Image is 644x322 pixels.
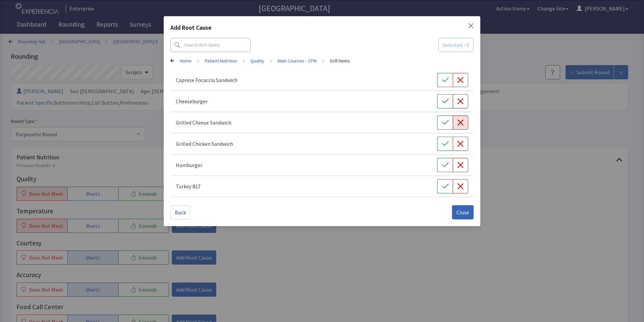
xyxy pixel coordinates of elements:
[176,118,231,127] p: Grilled Cheese Sandwich
[452,205,474,219] button: Close
[170,23,212,35] h2: Add Root Cause
[243,54,245,68] span: >
[197,54,199,68] span: >
[250,57,264,64] a: Quality
[180,57,192,64] a: Home
[270,54,272,68] span: >
[205,57,237,64] a: Patient Nutrition
[175,208,186,216] span: Back
[170,38,251,52] input: Search RCA Items
[456,208,469,216] span: Close
[176,182,201,190] p: Turkey BLT
[468,23,474,28] button: Close
[176,76,237,84] p: Caprese Focaccia Sandwich
[176,97,208,105] p: Cheeseburger
[176,140,233,148] p: Grilled Chicken Sandwich
[176,161,202,169] p: Hamburger
[322,54,324,68] span: >
[170,205,190,219] button: Back
[278,57,317,64] a: Main Courses - CPM
[330,57,350,64] a: Grill Items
